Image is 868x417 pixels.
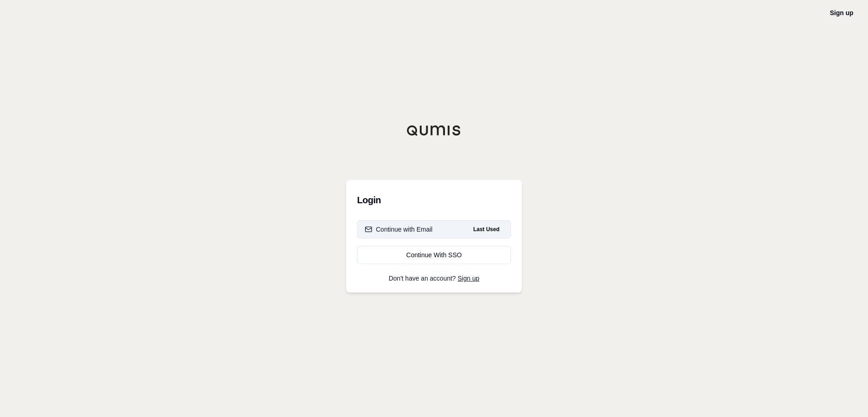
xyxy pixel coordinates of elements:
[357,275,511,282] p: Don't have an account?
[365,225,433,234] div: Continue with Email
[470,224,503,235] span: Last Used
[830,9,853,16] a: Sign up
[407,125,461,136] img: Qumis
[458,275,479,282] a: Sign up
[357,220,511,238] button: Continue with EmailLast Used
[357,191,511,209] h3: Login
[365,250,503,260] div: Continue With SSO
[357,246,511,264] a: Continue With SSO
